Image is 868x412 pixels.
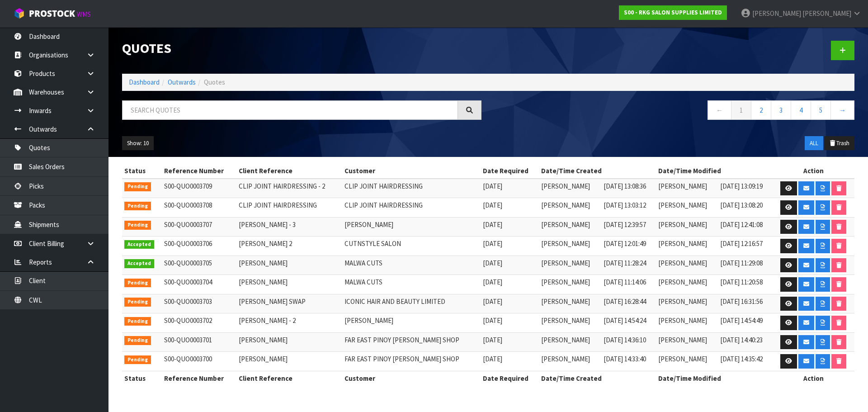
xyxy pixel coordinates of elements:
td: [PERSON_NAME] [539,332,601,352]
th: Date Required [481,164,539,178]
a: Dashboard [129,78,160,86]
strong: S00 - RKG SALON SUPPLIES LIMITED [624,9,722,16]
img: cube-alt.png [14,8,25,19]
td: [DATE] 12:16:57 [718,237,773,256]
small: WMS [77,10,91,19]
span: [DATE] [483,239,502,248]
th: Date/Time Modified [656,371,773,385]
span: Quotes [204,78,225,86]
th: Reference Number [162,164,236,178]
td: MALWA CUTS [342,275,481,294]
td: [PERSON_NAME] [539,294,601,313]
td: [PERSON_NAME] [342,313,481,333]
td: [PERSON_NAME] [539,179,601,198]
a: ← [708,100,731,120]
th: Status [122,164,162,178]
td: [DATE] 13:08:20 [718,198,773,218]
td: S00-QUO0003708 [162,198,236,218]
td: [DATE] 13:08:36 [601,179,656,198]
td: [DATE] 14:40:23 [718,332,773,352]
span: Pending [124,298,151,307]
td: CUTNSTYLE SALON [342,237,481,256]
td: [DATE] 13:09:19 [718,179,773,198]
th: Date/Time Created [539,164,656,178]
span: [DATE] [483,220,502,229]
td: CLIP JOINT HAIRDRESSING [342,179,481,198]
td: [DATE] 12:01:49 [601,237,656,256]
td: S00-QUO0003709 [162,179,236,198]
td: S00-QUO0003701 [162,332,236,352]
span: Pending [124,336,151,345]
th: Customer [342,371,481,385]
span: [DATE] [483,297,502,306]
td: [PERSON_NAME] [236,275,342,294]
td: CLIP JOINT HAIRDRESSING - 2 [236,179,342,198]
td: [DATE] 14:54:24 [601,313,656,333]
td: [PERSON_NAME] [236,352,342,371]
span: [PERSON_NAME] [752,9,801,18]
td: MALWA CUTS [342,256,481,275]
td: FAR EAST PINOY [PERSON_NAME] SHOP [342,332,481,352]
td: [DATE] 16:28:44 [601,294,656,313]
span: [DATE] [483,336,502,344]
span: [DATE] [483,259,502,267]
span: [DATE] [483,201,502,209]
td: [DATE] 11:14:06 [601,275,656,294]
td: [PERSON_NAME] [539,256,601,275]
span: [PERSON_NAME] [802,9,851,18]
td: [DATE] 13:03:12 [601,198,656,218]
td: [DATE] 14:35:42 [718,352,773,371]
span: ProStock [29,8,75,19]
th: Reference Number [162,371,236,385]
td: [DATE] 12:41:08 [718,217,773,237]
td: [PERSON_NAME] 2 [236,237,342,256]
span: Pending [124,221,151,230]
nav: Page navigation [495,100,854,123]
td: [PERSON_NAME] [656,313,718,333]
td: [PERSON_NAME] [656,275,718,294]
input: Search quotes [122,100,458,120]
button: ALL [805,136,823,151]
th: Action [773,371,854,385]
span: Accepted [124,259,154,268]
a: 5 [811,100,831,120]
th: Date/Time Created [539,371,656,385]
td: [PERSON_NAME] [539,237,601,256]
td: [PERSON_NAME] [656,294,718,313]
a: 3 [771,100,791,120]
td: CLIP JOINT HAIRDRESSING [342,198,481,218]
td: [PERSON_NAME] [539,352,601,371]
span: Pending [124,317,151,326]
td: [PERSON_NAME] [656,217,718,237]
th: Client Reference [236,371,342,385]
span: [DATE] [483,355,502,363]
span: Pending [124,279,151,288]
td: [DATE] 14:54:49 [718,313,773,333]
td: S00-QUO0003706 [162,237,236,256]
td: [PERSON_NAME] [656,332,718,352]
a: 4 [791,100,811,120]
td: [PERSON_NAME] [236,332,342,352]
td: [PERSON_NAME] [539,313,601,333]
th: Client Reference [236,164,342,178]
td: S00-QUO0003700 [162,352,236,371]
td: [DATE] 12:39:57 [601,217,656,237]
span: Pending [124,355,151,365]
th: Action [773,164,854,178]
td: [PERSON_NAME] [342,217,481,237]
th: Customer [342,164,481,178]
a: Outwards [168,78,196,86]
td: S00-QUO0003703 [162,294,236,313]
td: [PERSON_NAME] [539,198,601,218]
td: S00-QUO0003702 [162,313,236,333]
h1: Quotes [122,41,481,56]
td: S00-QUO0003704 [162,275,236,294]
span: Pending [124,202,151,211]
td: [DATE] 16:31:56 [718,294,773,313]
td: [DATE] 14:36:10 [601,332,656,352]
span: Accepted [124,240,154,249]
th: Date Required [481,371,539,385]
a: → [830,100,854,120]
td: S00-QUO0003705 [162,256,236,275]
td: [PERSON_NAME] [539,275,601,294]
